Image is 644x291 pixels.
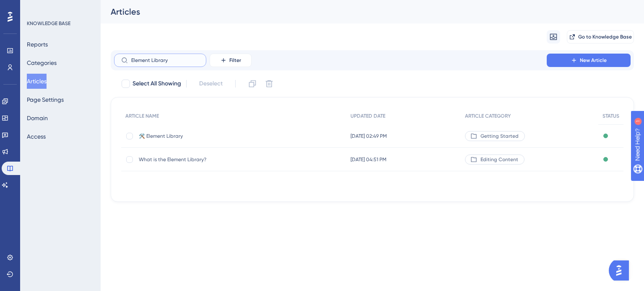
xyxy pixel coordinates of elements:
button: Articles [27,74,47,89]
iframe: UserGuiding AI Assistant Launcher [609,258,634,283]
input: Search [131,57,199,63]
button: Go to Knowledge Base [567,30,634,44]
button: Access [27,129,46,144]
span: STATUS [602,113,619,119]
span: ARTICLE NAME [125,113,159,119]
span: ARTICLE CATEGORY [465,113,511,119]
span: 🛠️ Element Library [139,133,273,139]
span: [DATE] 02:49 PM [351,133,387,139]
div: 1 [58,4,61,11]
button: New Article [547,54,631,67]
span: Go to Knowledge Base [578,33,632,40]
button: Categories [27,55,57,70]
span: Deselect [199,79,223,89]
button: Reports [27,37,48,52]
span: Filter [229,57,241,64]
button: Domain [27,111,48,126]
span: New Article [580,57,607,64]
div: Articles [111,6,613,18]
button: Page Settings [27,92,64,107]
button: Deselect [192,76,230,91]
div: KNOWLEDGE BASE [27,20,70,27]
span: Select All Showing [132,79,181,89]
span: [DATE] 04:51 PM [351,156,387,163]
span: UPDATED DATE [351,113,385,119]
span: What is the Element Library? [139,156,273,163]
span: Need Help? [20,2,52,12]
button: Filter [210,54,252,67]
span: Editing Content [480,156,518,163]
span: Getting Started [480,133,519,139]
